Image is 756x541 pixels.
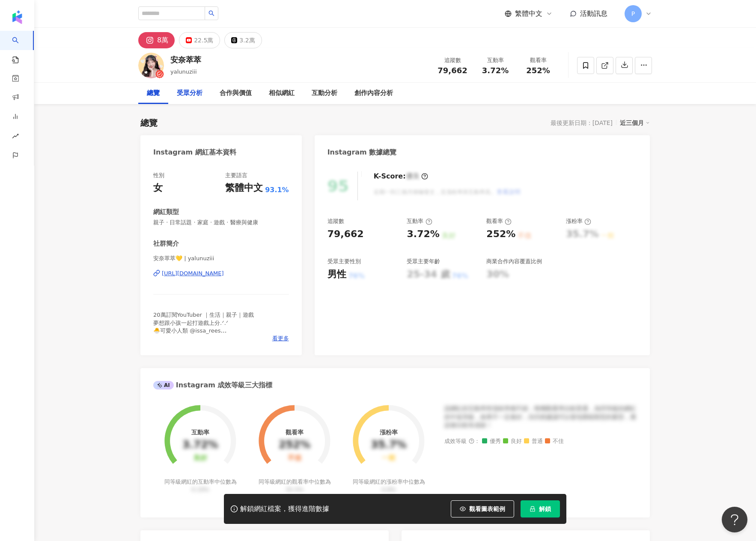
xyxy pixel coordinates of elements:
span: 解鎖 [539,505,551,512]
div: 該網紅的互動率和漲粉率都不錯，唯獨觀看率比較普通，為同等級的網紅的中低等級，效果不一定會好，但仍然建議可以發包開箱類型的案型，應該會比較有成效！ [444,404,637,430]
div: Instagram 成效等級三大指標 [153,380,272,390]
span: lock [530,506,536,512]
div: 觀看率 [286,429,304,436]
span: 79,662 [438,66,467,75]
div: 35.7% [371,439,406,451]
div: 觀看率 [486,217,512,225]
button: 8萬 [138,32,175,48]
div: 創作內容分析 [354,88,393,98]
div: K-Score : [374,172,428,181]
div: 252% [486,228,515,241]
div: 追蹤數 [327,217,344,225]
div: 受眾分析 [177,88,202,98]
div: 互動率 [191,429,209,436]
div: 女 [153,181,163,195]
div: 受眾主要年齡 [407,258,440,265]
span: 93.1% [265,185,289,195]
img: logo icon [10,10,24,24]
div: 互動率 [479,56,512,65]
div: 解鎖網紅檔案，獲得進階數據 [240,505,329,514]
div: 商業合作內容覆蓋比例 [486,258,542,265]
div: 3.2萬 [239,34,255,46]
div: 觀看率 [522,56,554,65]
div: 受眾主要性別 [327,258,361,265]
div: 互動分析 [312,88,337,98]
div: 3.72% [182,439,218,451]
div: 一般 [382,454,396,462]
span: 活動訊息 [580,9,607,18]
div: 安奈萃萃 [170,54,201,65]
div: AI [153,381,174,389]
div: 主要語言 [225,172,247,179]
span: 親子 · 日常話題 · 家庭 · 遊戲 · 醫療與健康 [153,219,289,226]
img: KOL Avatar [138,53,164,78]
div: 追蹤數 [436,56,469,65]
span: 普通 [524,438,543,445]
div: 同等級網紅的觀看率中位數為 [257,478,332,493]
button: 解鎖 [521,500,560,517]
div: 漲粉率 [566,217,591,225]
div: 漲粉率 [380,429,398,436]
div: 繁體中文 [225,181,263,195]
span: 良好 [503,438,522,445]
span: 不佳 [545,438,564,445]
div: 3.72% [407,228,439,241]
div: 合作與價值 [220,88,252,98]
a: search [12,31,29,64]
span: 看更多 [272,335,289,342]
span: 20萬訂閱YouTuber ｜生活｜親子｜遊戲 夢想跟小孩一起打遊戲上分.ᐟ‪‪‬.ᐟ‪‪‬ 🐣可愛小人類 @issa_rees 🐣合作信箱：[EMAIL_ADDRESS][DOMAIN_NAM... [153,312,285,349]
span: 3.72% [482,66,509,75]
span: 35.5% [286,486,303,493]
div: 互動率 [407,217,432,225]
span: rise [12,128,19,147]
div: 22.5萬 [194,34,213,46]
div: 同等級網紅的漲粉率中位數為 [351,478,426,493]
span: 觀看圖表範例 [469,505,505,512]
div: Instagram 數據總覽 [327,148,397,157]
div: 同等級網紅的互動率中位數為 [163,478,238,493]
div: 相似網紅 [269,88,295,98]
div: 252% [279,439,310,451]
a: [URL][DOMAIN_NAME] [153,270,289,277]
span: 優秀 [482,438,501,445]
span: 繁體中文 [515,9,542,18]
div: 總覽 [147,88,160,98]
div: 性別 [153,172,164,179]
button: 3.2萬 [224,32,262,48]
div: 79,662 [327,228,364,241]
div: 社群簡介 [153,239,179,248]
div: 8萬 [157,34,168,46]
div: 網紅類型 [153,208,179,217]
div: Instagram 網紅基本資料 [153,148,236,157]
div: 近三個月 [620,117,650,128]
span: 0.8% [381,486,396,493]
span: 安奈萃萃💛 | yalunuziii [153,255,289,262]
div: 最後更新日期：[DATE] [551,119,613,126]
div: 成效等級 ： [444,438,637,445]
span: 252% [526,66,550,75]
span: 0.19% [191,486,209,493]
div: 男性 [327,268,346,281]
div: 良好 [193,454,207,462]
button: 觀看圖表範例 [451,500,514,517]
div: [URL][DOMAIN_NAME] [162,270,224,277]
div: 不佳 [288,454,301,462]
span: yalunuziii [170,68,197,75]
span: search [208,10,214,16]
div: 總覽 [140,117,158,129]
span: P [631,9,635,18]
button: 22.5萬 [179,32,220,48]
